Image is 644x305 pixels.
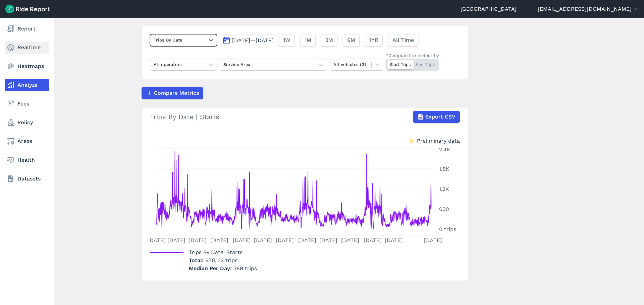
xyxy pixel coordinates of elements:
a: Report [5,23,49,35]
tspan: [DATE] [319,237,337,243]
button: 1W [279,34,295,46]
tspan: [DATE] [385,237,403,243]
tspan: [DATE] [148,237,166,243]
span: [DATE]—[DATE] [232,37,274,44]
button: 1YR [365,34,383,46]
span: 1YR [369,36,378,44]
span: Trips By Date [189,247,223,256]
a: Health [5,154,49,166]
img: Ride Report [5,5,50,13]
tspan: [DATE] [424,237,442,243]
tspan: [DATE] [233,237,251,243]
a: Datasets [5,173,49,185]
button: Compare Metrics [142,87,203,99]
button: All Time [388,34,418,46]
tspan: [DATE] [276,237,294,243]
span: 3M [325,36,333,44]
span: 670,123 trips [205,257,237,263]
button: [EMAIL_ADDRESS][DOMAIN_NAME] [538,5,639,13]
tspan: 0 trips [439,226,456,232]
button: 3M [321,34,337,46]
span: | Starts [189,249,243,255]
button: 6M [343,34,360,46]
tspan: [DATE] [167,237,185,243]
span: Export CSV [425,113,455,121]
tspan: [DATE] [341,237,359,243]
span: 1W [283,36,290,44]
a: Policy [5,117,49,129]
p: 389 trips [189,264,257,273]
span: Median Per Day [189,263,233,272]
span: 6M [347,36,355,44]
tspan: 600 [439,206,449,212]
span: 1M [305,36,311,44]
a: Fees [5,98,49,110]
a: Heatmaps [5,60,49,72]
a: Analyze [5,79,49,91]
tspan: [DATE] [254,237,272,243]
span: Total [189,257,205,263]
tspan: 1.8K [439,166,449,172]
tspan: [DATE] [189,237,207,243]
button: 1M [300,34,316,46]
a: [GEOGRAPHIC_DATA] [461,5,517,13]
div: *Compute trip metrics by [386,52,439,59]
tspan: [DATE] [210,237,228,243]
a: Areas [5,135,49,147]
button: Export CSV [413,111,460,123]
a: Realtime [5,42,49,54]
tspan: [DATE] [298,237,316,243]
div: Trips By Date | Starts [150,111,460,123]
tspan: 2.4K [439,146,450,153]
tspan: 1.2K [439,186,449,192]
span: Compare Metrics [154,89,199,97]
tspan: [DATE] [364,237,382,243]
div: Preliminary data [417,137,460,144]
span: All Time [392,36,414,44]
button: [DATE]—[DATE] [220,34,276,46]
